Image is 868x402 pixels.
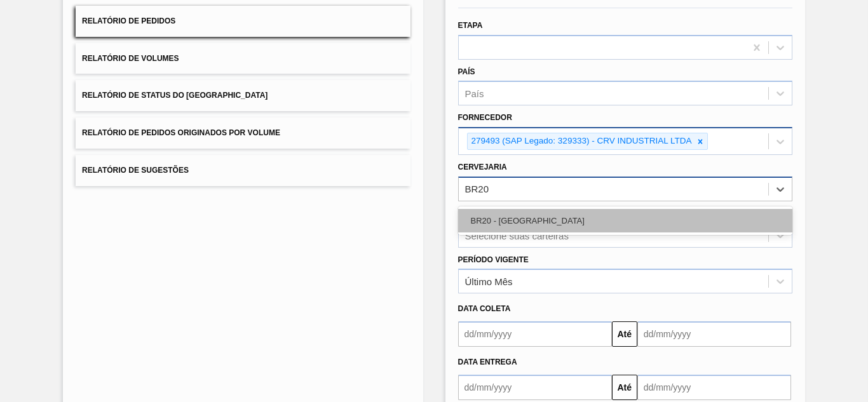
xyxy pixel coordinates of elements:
[458,255,529,264] label: Período Vigente
[465,88,484,99] div: País
[458,358,517,366] span: Data entrega
[82,128,280,137] span: Relatório de Pedidos Originados por Volume
[637,375,791,400] input: dd/mm/yyyy
[76,6,410,37] button: Relatório de Pedidos
[458,375,612,400] input: dd/mm/yyyy
[76,155,410,186] button: Relatório de Sugestões
[458,21,483,30] label: Etapa
[82,166,189,175] span: Relatório de Sugestões
[612,375,637,400] button: Até
[458,304,511,313] span: Data coleta
[82,54,179,63] span: Relatório de Volumes
[458,321,612,347] input: dd/mm/yyyy
[76,117,410,149] button: Relatório de Pedidos Originados por Volume
[458,163,507,171] label: Cervejaria
[458,67,475,76] label: País
[465,276,513,287] div: Último Mês
[465,230,569,241] div: Selecione suas carteiras
[458,113,512,122] label: Fornecedor
[76,43,410,74] button: Relatório de Volumes
[468,133,694,149] div: 279493 (SAP Legado: 329333) - CRV INDUSTRIAL LTDA
[612,321,637,347] button: Até
[76,80,410,111] button: Relatório de Status do [GEOGRAPHIC_DATA]
[82,91,268,100] span: Relatório de Status do [GEOGRAPHIC_DATA]
[82,17,175,25] span: Relatório de Pedidos
[458,209,792,232] div: BR20 - [GEOGRAPHIC_DATA]
[637,321,791,347] input: dd/mm/yyyy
